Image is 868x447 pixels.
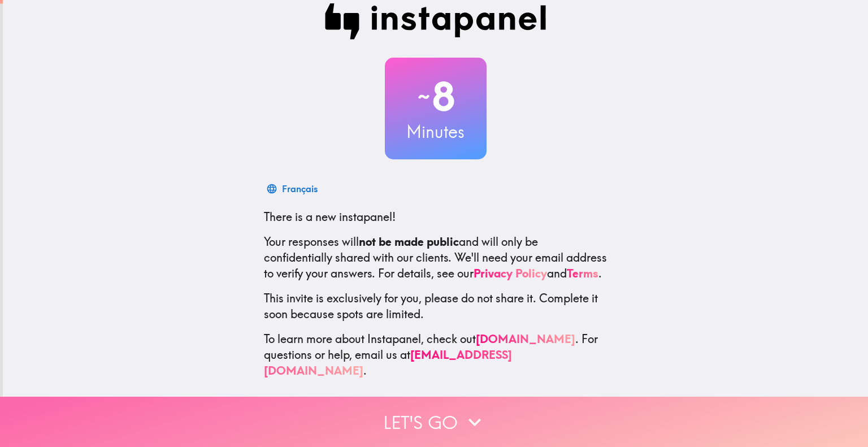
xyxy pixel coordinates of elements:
[325,3,546,40] img: Instapanel
[474,266,547,280] a: Privacy Policy
[264,348,512,377] a: [EMAIL_ADDRESS][DOMAIN_NAME]
[385,73,487,120] h2: 8
[264,177,322,200] button: Français
[567,266,598,280] a: Terms
[264,234,607,281] p: Your responses will and will only be confidentially shared with our clients. We'll need your emai...
[385,120,487,144] h3: Minutes
[264,210,396,224] span: There is a new instapanel!
[416,80,432,114] span: ~
[476,332,575,346] a: [DOMAIN_NAME]
[282,181,318,197] div: Français
[264,331,607,379] p: To learn more about Instapanel, check out . For questions or help, email us at .
[264,290,607,322] p: This invite is exclusively for you, please do not share it. Complete it soon because spots are li...
[359,235,459,249] b: not be made public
